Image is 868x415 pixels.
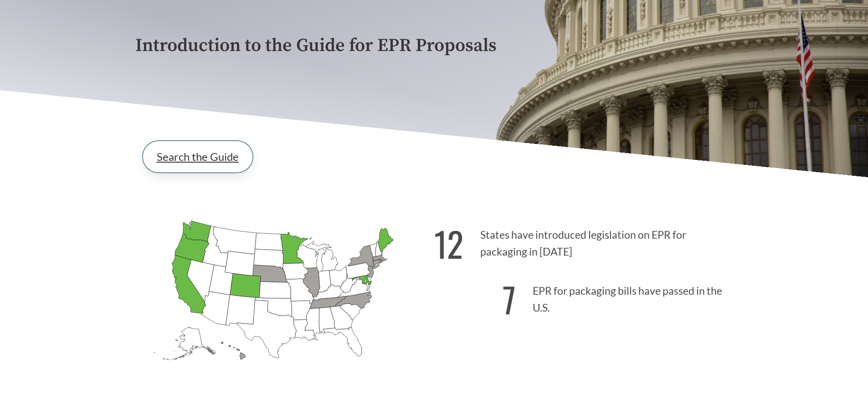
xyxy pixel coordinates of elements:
strong: 12 [434,218,463,269]
strong: 7 [503,274,516,324]
p: States have introduced legislation on EPR for packaging in [DATE] [434,213,733,269]
p: EPR for packaging bills have passed in the U.S. [434,269,733,325]
a: Search the Guide [143,141,253,173]
p: Introduction to the Guide for EPR Proposals [135,36,733,56]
